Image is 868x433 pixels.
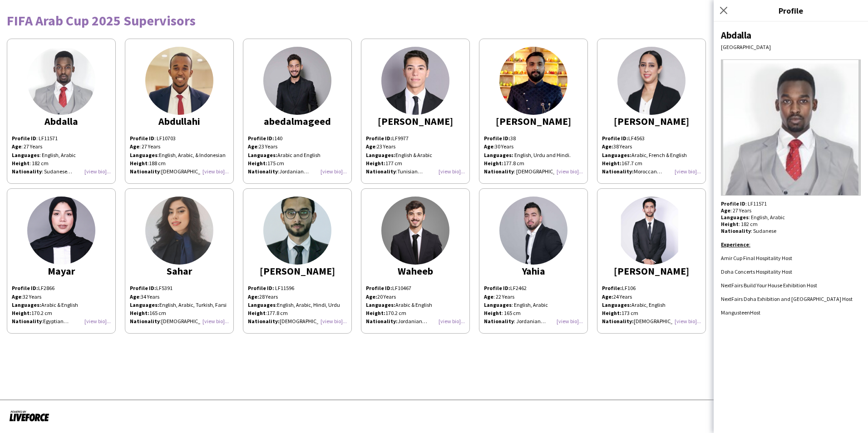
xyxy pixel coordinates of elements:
span: Profile ID: [248,285,274,291]
strong: Languages [721,214,749,221]
div: FIFA Arab Cup 2025 Supervisors [7,14,861,27]
u: : [721,241,750,248]
b: Nationality [12,318,42,325]
b: Age [484,143,493,150]
strong: Experience [721,241,749,248]
span: : [248,301,277,308]
span: 23 Years [377,143,395,150]
p: 20 Years Arabic & English 170.2 cm Jordanian [366,293,465,326]
strong: Profile ID [12,135,36,142]
p: English, Arabic, Turkish, Farsi 165 cm [130,301,229,317]
b: Age: [248,293,259,300]
img: thumb-9b6fd660-ba35-4b88-a194-5e7aedc5b98e.png [617,47,686,115]
strong: Languages: [12,301,41,308]
p: LF106 [602,284,701,292]
div: Mayar [12,267,111,275]
b: Age [130,293,139,300]
b: Nationality [12,168,42,175]
strong: Height: [366,310,385,316]
li: Doha Concerts Hospitality Host [721,268,861,275]
b: Nationality [484,318,514,325]
li: Mangusteen [721,309,861,316]
p: : English, Arabic : 165 cm [484,301,583,317]
p: : Jordanian [484,317,583,325]
span: : [366,143,377,150]
div: Sahar [130,267,229,275]
p: 38 [484,134,583,143]
b: Height [130,160,148,167]
div: Abdullahi [130,117,229,125]
strong: Languages: [602,301,631,308]
div: [PERSON_NAME] [602,267,701,275]
strong: Nationality: [602,168,634,175]
div: Abdalla [12,117,111,125]
span: Nationality [248,318,278,325]
img: thumb-51be7da0-5ecc-4f4a-9ae7-2329fc07b1ed.png [145,197,213,265]
span: : [366,168,397,175]
p: 140 [248,134,347,143]
img: Crew avatar or photo [721,59,861,196]
b: Age [248,143,257,150]
strong: Nationality: [366,318,398,325]
p: : LF11571 : English, Arabic : 182 cm [721,200,861,227]
img: thumb-fcfa1574-b8e4-4581-93ef-660e70d1f694.jpg [263,197,331,265]
b: Age [484,293,493,300]
p: Arabic, English 173 cm [602,293,701,318]
span: : [248,168,279,175]
strong: Height: [12,310,31,316]
span: 32 Years [23,293,41,300]
h3: Profile [714,5,868,16]
p: 38 Years Arabic, French & English 167.7 cm Moroccan [602,143,701,176]
div: LF11596 [248,284,347,292]
img: thumb-1634558898616d63b2688be.jpeg [499,47,567,115]
div: English, Arabic, Hindi, Urdu [248,301,347,309]
strong: Height: [248,160,267,167]
b: Languages [248,301,276,308]
p: English & Arabic 177 cm [366,151,465,167]
span: Tunisian [397,168,423,175]
div: [PERSON_NAME] [602,117,701,125]
span: : [130,168,161,175]
img: thumb-65845cc11e641.jpeg [145,47,213,115]
img: thumb-35d2da39-8be6-4824-85cb-2cf367f06589.png [27,197,95,265]
div: Waheeb [366,267,465,275]
p: : 27 Years [130,143,229,151]
span: : Sudanese [751,227,776,234]
span: [DEMOGRAPHIC_DATA]. [516,168,577,175]
b: Languages: [484,152,513,158]
strong: Height: [366,160,385,167]
strong: Languages [484,301,512,308]
p: 30 Years [484,143,583,151]
strong: Languages: [248,152,277,158]
strong: Height [12,160,30,167]
span: Egyptian [43,318,69,325]
strong: Languages: [602,152,631,158]
strong: Profile: [602,285,622,291]
div: Abdalla [721,29,861,41]
p: Arabic and English 175 cm [248,151,347,176]
strong: Languages: [366,152,395,158]
span: : [248,310,267,316]
b: Age: [602,293,613,300]
b: Height: [484,160,503,167]
b: Height [248,310,266,316]
b: Age [12,143,21,150]
b: Age [130,143,139,150]
div: [PERSON_NAME] [248,267,347,275]
span: : 27 Years [730,207,751,214]
span: : [12,318,43,325]
strong: Profile ID: [248,135,274,142]
strong: Profile ID: [130,285,156,291]
span: 177.8 cm [503,160,524,167]
span: 24 Years [613,293,632,300]
p: LF10467 [366,284,465,292]
div: [PERSON_NAME] [366,117,465,125]
div: [GEOGRAPHIC_DATA] [721,44,861,50]
span: : [12,293,23,300]
b: Age [366,143,375,150]
img: thumb-657eed9fb6885.jpeg [381,197,449,265]
strong: Height [721,221,739,227]
p: LF5391 [130,284,229,292]
b: Nationality [248,168,278,175]
b: ID: [503,135,510,142]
